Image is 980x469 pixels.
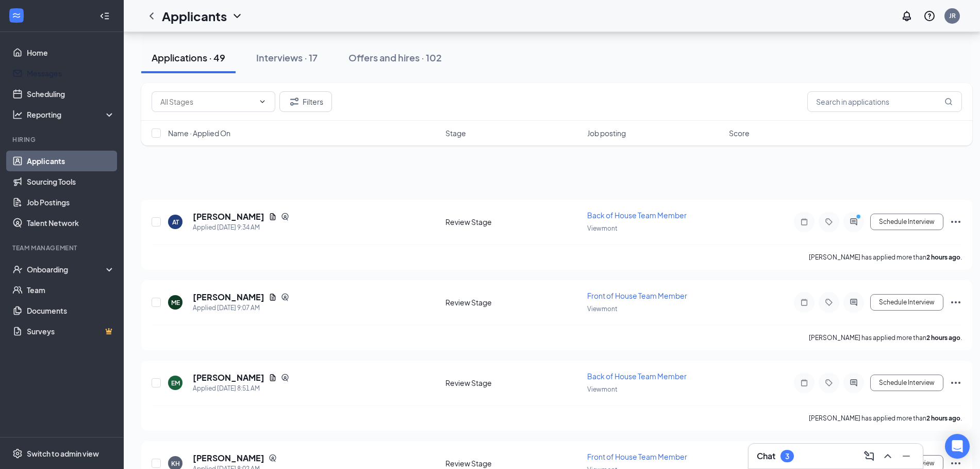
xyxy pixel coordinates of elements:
[27,151,115,171] a: Applicants
[193,452,264,464] h5: [PERSON_NAME]
[27,109,115,120] div: Reporting
[27,192,115,213] a: Job Postings
[27,448,99,459] div: Switch to admin view
[587,452,687,461] span: Front of House Team Member
[281,374,289,382] svg: SourcingTools
[168,128,230,138] span: Name · Applied On
[848,218,860,226] svg: ActiveChat
[171,379,180,387] div: EM
[145,10,158,22] svg: ChevronLeft
[445,297,581,308] div: Review Stage
[269,374,277,382] svg: Document
[809,253,962,262] p: [PERSON_NAME] has applied more than .
[870,294,943,311] button: Schedule Interview
[923,10,936,22] svg: QuestionInfo
[898,448,915,464] button: Minimize
[27,84,115,104] a: Scheduling
[587,291,687,300] span: Front of House Team Member
[863,450,875,462] svg: ComposeMessage
[809,414,962,423] p: [PERSON_NAME] has applied more than .
[587,224,618,232] span: Viewmont
[193,383,289,394] div: Applied [DATE] 8:51 AM
[27,171,115,192] a: Sourcing Tools
[798,379,810,387] svg: Note
[798,298,810,306] svg: Note
[861,448,877,464] button: ComposeMessage
[258,98,267,106] svg: ChevronDown
[269,213,277,221] svg: Document
[950,296,962,309] svg: Ellipses
[12,135,113,144] div: Hiring
[12,109,23,120] svg: Analysis
[281,293,289,301] svg: SourcingTools
[950,377,962,389] svg: Ellipses
[926,253,960,261] b: 2 hours ago
[587,211,687,220] span: Back of House Team Member
[193,303,289,313] div: Applied [DATE] 9:07 AM
[901,10,913,22] svg: Notifications
[445,217,581,227] div: Review Stage
[12,448,23,459] svg: Settings
[949,11,956,20] div: JR
[288,95,301,108] svg: Filter
[798,218,810,226] svg: Note
[900,450,912,462] svg: Minimize
[445,378,581,388] div: Review Stage
[12,264,23,274] svg: UserCheck
[269,293,277,301] svg: Document
[879,448,896,464] button: ChevronUp
[193,222,289,233] div: Applied [DATE] 9:34 AM
[171,298,180,307] div: ME
[945,434,970,459] div: Open Intercom Messenger
[279,91,332,112] button: Filter Filters
[281,213,289,221] svg: SourcingTools
[823,298,835,306] svg: Tag
[445,128,466,138] span: Stage
[785,452,789,461] div: 3
[27,63,115,84] a: Messages
[848,379,860,387] svg: ActiveChat
[870,375,943,391] button: Schedule Interview
[823,379,835,387] svg: Tag
[950,216,962,228] svg: Ellipses
[27,42,115,63] a: Home
[160,96,254,107] input: All Stages
[854,214,866,222] svg: PrimaryDot
[587,385,618,393] span: Viewmont
[445,458,581,468] div: Review Stage
[870,214,943,230] button: Schedule Interview
[27,280,115,300] a: Team
[193,292,264,303] h5: [PERSON_NAME]
[269,454,277,462] svg: SourcingTools
[27,213,115,233] a: Talent Network
[882,450,894,462] svg: ChevronUp
[944,98,953,106] svg: MagnifyingGlass
[809,333,962,342] p: [PERSON_NAME] has applied more than .
[99,11,110,21] svg: Collapse
[348,51,442,64] div: Offers and hires · 102
[152,51,225,64] div: Applications · 49
[587,128,626,138] span: Job posting
[926,414,960,422] b: 2 hours ago
[926,334,960,342] b: 2 hours ago
[807,91,962,112] input: Search in applications
[11,10,22,21] svg: WorkstreamLogo
[231,10,243,22] svg: ChevronDown
[27,300,115,321] a: Documents
[729,128,750,138] span: Score
[823,218,835,226] svg: Tag
[171,459,180,468] div: KH
[757,450,775,462] h3: Chat
[12,244,113,252] div: Team Management
[27,264,106,274] div: Onboarding
[172,218,179,227] div: AT
[587,371,687,381] span: Back of House Team Member
[256,51,318,64] div: Interviews · 17
[193,211,264,222] h5: [PERSON_NAME]
[587,305,618,313] span: Viewmont
[162,7,227,25] h1: Applicants
[193,372,264,383] h5: [PERSON_NAME]
[27,321,115,342] a: SurveysCrown
[848,298,860,306] svg: ActiveChat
